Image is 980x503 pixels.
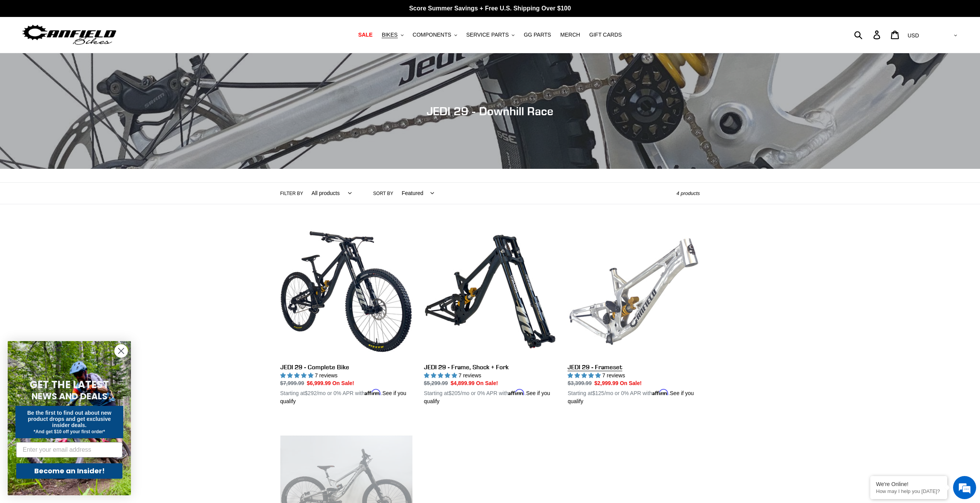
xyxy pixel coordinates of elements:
img: Canfield Bikes [21,23,117,47]
span: JEDI 29 - Downhill Race [427,104,553,118]
p: How may I help you today? [876,488,941,494]
button: Close dialog [114,344,128,358]
button: Become an Insider! [16,463,122,479]
span: GET THE LATEST [30,378,109,392]
span: 4 products [677,190,700,196]
button: COMPONENTS [409,30,461,40]
span: NEWS AND DEALS [32,390,107,402]
input: Search [858,26,878,43]
a: MERCH [556,30,584,40]
span: SALE [358,32,372,38]
a: GIFT CARDS [585,30,626,40]
a: GG PARTS [520,30,555,40]
span: Be the first to find out about new product drops and get exclusive insider deals. [27,410,112,428]
button: SERVICE PARTS [462,30,518,40]
a: SALE [354,30,376,40]
span: BIKES [382,32,397,38]
span: MERCH [560,32,580,38]
span: SERVICE PARTS [466,32,509,38]
div: We're Online! [876,481,941,487]
label: Sort by [373,190,393,197]
span: COMPONENTS [413,32,451,38]
span: GG PARTS [524,32,551,38]
button: BIKES [378,30,407,40]
label: Filter by [280,190,303,197]
span: GIFT CARDS [589,32,622,38]
span: *And get $10 off your first order* [34,429,105,434]
input: Enter your email address [16,442,122,458]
